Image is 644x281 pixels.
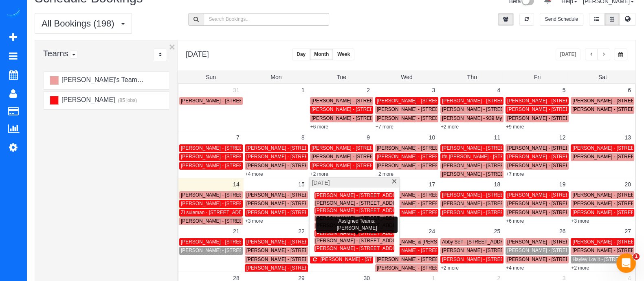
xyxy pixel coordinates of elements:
span: [PERSON_NAME] - [STREET_ADDRESS] [181,145,273,151]
a: 2 [363,84,374,96]
span: All Bookings (198) [42,18,119,29]
a: 15 [294,178,309,190]
div: ... [154,49,167,61]
h2: [DATE] [186,49,209,59]
span: [PERSON_NAME] - [STREET_ADDRESS][PERSON_NAME][PERSON_NAME] [377,257,549,262]
span: [PERSON_NAME] - [STREET_ADDRESS], [GEOGRAPHIC_DATA], [GEOGRAPHIC_DATA] 30078 [246,145,459,151]
span: [PERSON_NAME] - [STREET_ADDRESS][PERSON_NAME] [442,171,574,177]
a: 6 [624,84,635,96]
span: [PERSON_NAME] - [STREET_ADDRESS] [246,163,338,168]
a: +2 more [441,124,459,130]
small: (108 jobs) [139,77,162,83]
span: [PERSON_NAME] - [STREET_ADDRESS] [181,201,273,206]
iframe: Intercom live chat [616,253,636,273]
span: [PERSON_NAME] [60,96,115,103]
a: 5 [558,84,570,96]
span: Fri [534,74,541,80]
span: [PERSON_NAME] - [STREET_ADDRESS] [377,115,469,121]
span: [PERSON_NAME] - [STREET_ADDRESS] [315,246,407,251]
a: 14 [229,178,244,190]
span: Zi suleman - [STREET_ADDRESS][PERSON_NAME][PERSON_NAME] [181,210,336,215]
span: [PERSON_NAME] - [STREET_ADDRESS] [312,106,404,112]
span: [PERSON_NAME] - [STREET_ADDRESS][PERSON_NAME] [181,218,313,224]
span: [PERSON_NAME] - [STREET_ADDRESS] [377,248,469,253]
a: +3 more [571,218,589,224]
span: Teams [43,49,68,58]
span: [PERSON_NAME] - [STREET_ADDRESS][PERSON_NAME] [507,192,639,198]
span: [PERSON_NAME] - [STREET_ADDRESS] [181,248,273,253]
a: 8 [297,131,309,144]
a: +2 more [441,265,459,271]
a: 31 [229,84,244,96]
span: [PERSON_NAME] - [STREET_ADDRESS][PERSON_NAME] [507,248,639,253]
a: +3 more [245,218,263,224]
a: +2 more [571,265,589,271]
span: [PERSON_NAME] - [STREET_ADDRESS] [377,106,469,112]
a: +4 more [506,265,524,271]
span: [PERSON_NAME] - [STREET_ADDRESS][PERSON_NAME] [246,265,378,271]
span: [PERSON_NAME] - [STREET_ADDRESS] [507,145,599,151]
span: [PERSON_NAME] - [STREET_ADDRESS][PERSON_NAME] [315,215,447,221]
span: [PERSON_NAME] - [STREET_ADDRESS] [181,163,273,168]
span: [PERSON_NAME] - [STREET_ADDRESS] [507,210,599,215]
span: Thu [467,74,477,80]
span: [PERSON_NAME] - [STREET_ADDRESS][PERSON_NAME] [377,98,509,104]
button: × [169,42,175,52]
a: 13 [620,131,635,144]
button: Month [310,49,333,60]
span: [PERSON_NAME] - [STREET_ADDRESS] [321,257,413,262]
span: [PERSON_NAME] - [STREET_ADDRESS] [442,145,534,151]
span: [PERSON_NAME] - [STREET_ADDRESS] [312,145,404,151]
span: [PERSON_NAME] - [STREET_ADDRESS][PERSON_NAME] [507,115,639,121]
a: 11 [490,131,505,144]
a: 27 [620,225,635,237]
a: +7 more [376,124,393,130]
a: 18 [490,178,505,190]
span: [PERSON_NAME] - [STREET_ADDRESS] [312,98,404,104]
span: [PERSON_NAME] - [STREET_ADDRESS] [507,239,599,245]
span: [PERSON_NAME] - [STREET_ADDRESS] [442,192,534,198]
a: 3 [428,84,439,96]
span: [PERSON_NAME] - [STREET_ADDRESS] [315,192,407,198]
span: [PERSON_NAME] - [STREET_ADDRESS] [377,154,469,159]
button: Day [292,49,310,60]
div: Assigned Teams: [PERSON_NAME] [316,217,398,233]
button: [DATE] [556,49,581,60]
a: 25 [490,225,505,237]
span: [PERSON_NAME] - [STREET_ADDRESS] [315,208,407,213]
button: Week [333,49,354,60]
span: [PERSON_NAME] - [STREET_ADDRESS][PERSON_NAME] [246,192,378,198]
span: [PERSON_NAME] - [STREET_ADDRESS][PERSON_NAME][PERSON_NAME] [442,106,614,112]
span: [PERSON_NAME] - [STREET_ADDRESS] [377,192,469,198]
a: +6 more [506,218,524,224]
a: 21 [229,225,244,237]
span: [DATE] [312,179,330,187]
span: Ife [PERSON_NAME] - [STREET_ADDRESS] [442,154,541,159]
a: 17 [424,178,439,190]
span: Sat [598,74,607,80]
span: [PERSON_NAME] - [STREET_ADDRESS] [315,200,407,206]
span: [PERSON_NAME] - [STREET_ADDRESS] [442,210,534,215]
a: +4 more [245,171,263,177]
span: [PERSON_NAME] - [STREET_ADDRESS] [377,145,469,151]
span: [PERSON_NAME] - [STREET_ADDRESS] [377,210,469,215]
a: 24 [424,225,439,237]
small: (85 jobs) [117,97,137,103]
span: [PERSON_NAME] - [STREET_ADDRESS][PERSON_NAME] [442,201,574,206]
span: [PERSON_NAME] - [STREET_ADDRESS] [442,98,534,104]
span: [PERSON_NAME] - [STREET_ADDRESS] [507,257,599,262]
span: Tue [336,74,346,80]
a: +7 more [506,171,524,177]
a: 4 [493,84,504,96]
span: [PERSON_NAME] - [STREET_ADDRESS][PERSON_NAME] [181,192,313,198]
span: [PERSON_NAME] - [STREET_ADDRESS][PERSON_NAME] [246,248,378,253]
span: [PERSON_NAME] - [STREET_ADDRESS][PERSON_NAME] [312,115,444,121]
span: Mon [270,74,281,80]
img: Automaid Logo [5,8,21,20]
span: [PERSON_NAME] - [STREET_ADDRESS] Se, Marietta, GA 30067 [377,163,521,168]
span: [PERSON_NAME] - [STREET_ADDRESS] [377,201,469,206]
span: [PERSON_NAME]'s Team [60,76,137,83]
span: [PERSON_NAME] - [STREET_ADDRESS][PERSON_NAME][PERSON_NAME] [246,154,418,159]
a: 9 [363,131,374,144]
